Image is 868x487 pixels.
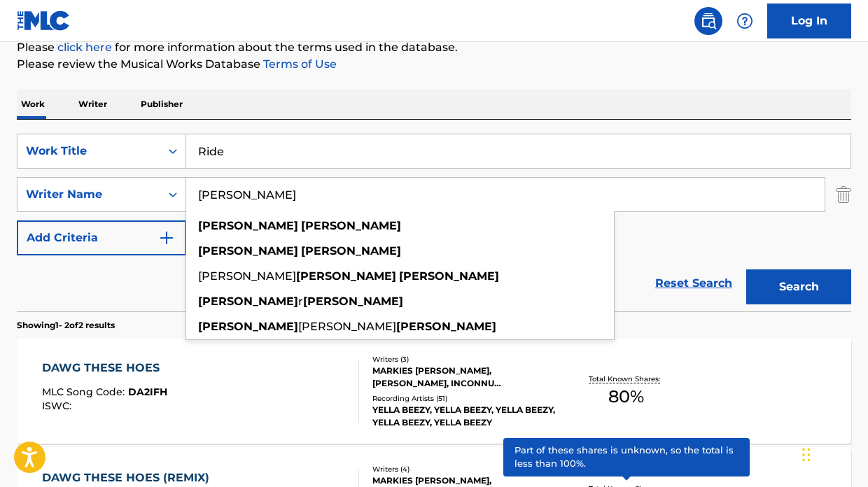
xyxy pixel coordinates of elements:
[700,13,717,29] img: search
[648,268,739,299] a: Reset Search
[17,90,49,119] p: Work
[303,295,403,308] strong: [PERSON_NAME]
[589,374,664,384] p: Total Known Shares:
[372,393,557,404] div: Recording Artists ( 51 )
[260,57,337,71] a: Terms of Use
[17,134,851,311] form: Search Form
[608,384,644,409] span: 80 %
[74,90,111,119] p: Writer
[17,220,186,255] button: Add Criteria
[57,41,112,54] a: click here
[767,3,851,38] a: Log In
[42,386,128,398] span: MLC Song Code :
[802,434,811,476] div: Drag
[298,320,396,333] span: [PERSON_NAME]
[396,320,496,333] strong: [PERSON_NAME]
[42,360,167,376] div: DAWG THESE HOES
[158,230,175,246] img: 9d2ae6d4665cec9f34b9.svg
[301,219,401,232] strong: [PERSON_NAME]
[694,7,722,35] a: Public Search
[198,295,298,308] strong: [PERSON_NAME]
[198,244,298,257] strong: [PERSON_NAME]
[198,320,298,333] strong: [PERSON_NAME]
[17,339,851,444] a: DAWG THESE HOESMLC Song Code:DA2IFHISWC:Writers (3)MARKIES [PERSON_NAME], [PERSON_NAME], INCONNU ...
[372,464,557,474] div: Writers ( 4 )
[736,13,753,29] img: help
[17,39,851,56] p: Please for more information about the terms used in the database.
[198,219,298,232] strong: [PERSON_NAME]
[42,400,75,412] span: ISWC :
[301,244,401,257] strong: [PERSON_NAME]
[198,269,296,283] span: [PERSON_NAME]
[798,420,868,487] iframe: Chat Widget
[26,186,152,203] div: Writer Name
[372,365,557,390] div: MARKIES [PERSON_NAME], [PERSON_NAME], INCONNU COMPOSITEUR AUTEUR
[298,295,303,308] span: r
[746,269,851,304] button: Search
[399,269,499,283] strong: [PERSON_NAME]
[372,354,557,365] div: Writers ( 3 )
[372,404,557,429] div: YELLA BEEZY, YELLA BEEZY, YELLA BEEZY, YELLA BEEZY, YELLA BEEZY
[136,90,187,119] p: Publisher
[836,177,851,212] img: Delete Criterion
[17,56,851,73] p: Please review the Musical Works Database
[296,269,396,283] strong: [PERSON_NAME]
[42,470,216,486] div: DAWG THESE HOES (REMIX)
[17,10,71,31] img: MLC Logo
[128,386,167,398] span: DA2IFH
[26,143,152,160] div: Work Title
[731,7,759,35] div: Help
[17,319,115,332] p: Showing 1 - 2 of 2 results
